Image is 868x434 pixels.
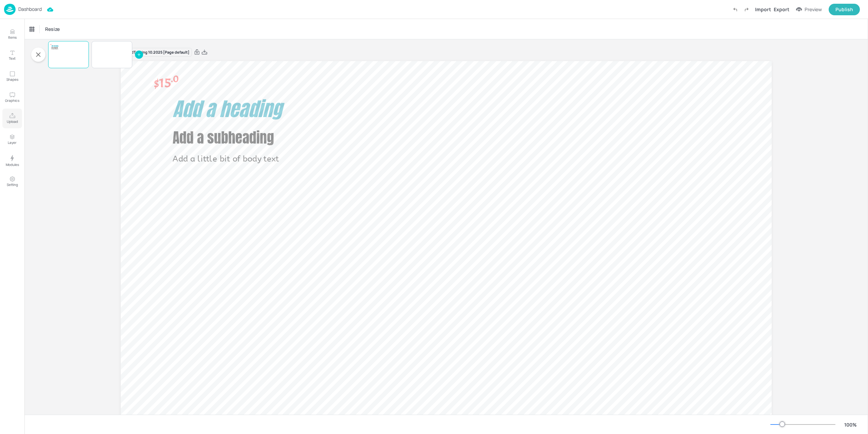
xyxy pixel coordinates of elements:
[4,4,16,15] img: logo-86c26b7e.jpg
[18,7,42,12] p: Dashboard
[133,73,200,92] p: $15
[52,47,58,49] span: Add a subheading
[792,4,826,15] button: Preview
[173,127,274,148] span: Add a subheading
[835,6,853,13] div: Publish
[52,45,58,47] span: Add a heading
[829,4,860,15] button: Publish
[755,6,771,13] div: Import
[49,44,53,45] p: $15
[842,421,859,428] div: 100 %
[729,4,741,15] label: Undo (Ctrl + Z)
[774,6,789,13] div: Export
[171,72,179,85] sup: .0
[805,6,822,13] div: Preview
[741,4,752,15] label: Redo (Ctrl + Y)
[44,25,61,33] span: Resize
[173,94,282,124] span: Add a heading
[173,154,279,164] span: Add a little bit of body text
[52,49,58,50] span: Add a little bit of body text
[121,48,192,57] div: Board Testing 10.2025 [Page default]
